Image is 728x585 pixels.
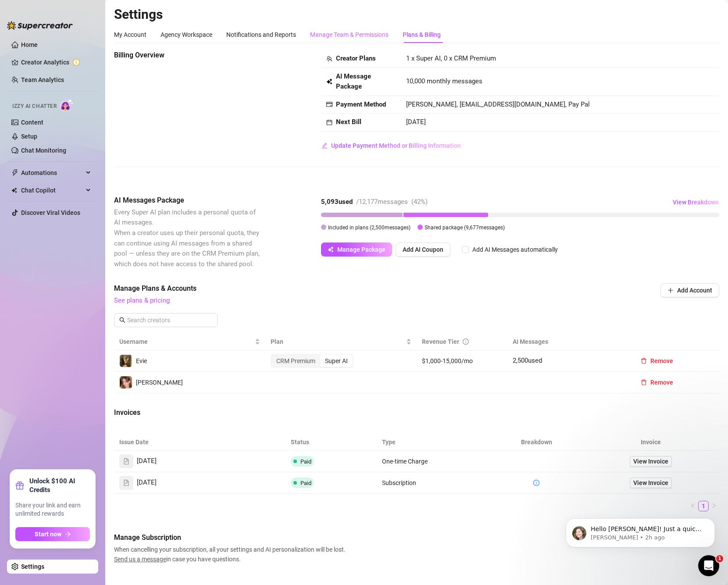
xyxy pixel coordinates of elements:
th: AI Messages [507,333,628,350]
th: Issue Date [114,434,285,451]
span: Every Super AI plan includes a personal quota of AI messages. When a creator uses up their person... [114,208,260,268]
strong: AI Message Package [336,72,371,91]
span: / 12,177 messages [356,198,408,206]
span: Username [119,337,253,346]
button: Remove [634,375,680,389]
strong: Creator Plans [336,54,376,62]
span: 2,500 used [513,357,542,364]
a: Content [21,119,43,126]
span: Paid [300,480,311,486]
button: Update Payment Method or Billing Information [321,139,461,153]
h2: Settings [114,6,719,23]
span: [PERSON_NAME] [136,379,183,386]
span: info-circle [533,480,539,486]
span: Invoices [114,407,261,418]
strong: 5,093 used [321,198,353,206]
button: Manage Package [321,243,392,257]
iframe: Intercom notifications message [553,500,728,561]
img: Evie [120,355,132,367]
span: Add AI Coupon [403,246,443,253]
div: segmented control [271,354,353,368]
span: ( 42 %) [411,198,428,206]
div: Manage Team & Permissions [310,30,389,39]
th: Username [114,333,265,350]
span: AI Messages Package [114,195,261,206]
th: Status [285,434,377,451]
button: Add AI Coupon [396,243,450,257]
span: Automations [21,166,83,180]
div: Agency Workspace [161,30,212,39]
span: 1 x Super AI, 0 x CRM Premium [406,54,496,62]
span: arrow-right [65,531,71,537]
strong: Next Bill [336,118,361,126]
td: $1,000-15,000/mo [417,350,507,372]
div: CRM Premium [271,355,320,367]
div: Add AI Messages automatically [472,245,558,254]
div: My Account [114,30,146,39]
input: Search creators [127,315,205,325]
th: Invoice [582,434,720,451]
a: Home [21,41,38,48]
span: [PERSON_NAME], [EMAIL_ADDRESS][DOMAIN_NAME], Pay Pal [406,100,590,108]
span: Share your link and earn unlimited rewards [15,501,90,518]
span: search [119,317,125,323]
img: AI Chatter [60,99,74,111]
span: 10,000 monthly messages [406,76,482,87]
a: Settings [21,563,44,570]
span: Evie [136,357,147,364]
th: Type [377,434,491,451]
div: Notifications and Reports [226,30,296,39]
span: file-text [123,480,129,486]
span: Update Payment Method or Billing Information [331,142,461,149]
span: Chat Copilot [21,183,83,197]
strong: Payment Method [336,100,386,108]
span: plus [667,287,674,293]
span: [DATE] [406,118,426,126]
iframe: Intercom live chat [698,555,719,576]
span: Add Account [677,287,712,294]
span: thunderbolt [11,169,18,176]
a: View Invoice [630,456,672,467]
img: logo-BBDzfeDw.svg [7,21,73,30]
span: calendar [326,119,332,125]
span: [DATE] [137,478,157,488]
span: file-text [123,458,129,464]
span: When cancelling your subscription, all your settings and AI personalization will be lost. in case... [114,545,348,564]
span: Remove [650,379,673,386]
span: Subscription [382,479,416,486]
span: Shared package ( 9,677 messages) [425,225,505,231]
button: Add Account [660,283,719,297]
span: Revenue Tier [422,338,459,345]
img: Chat Copilot [11,187,17,193]
span: Manage Subscription [114,532,348,543]
a: Setup [21,133,37,140]
span: Manage Plans & Accounts [114,283,601,294]
a: Creator Analytics exclamation-circle [21,55,91,69]
span: Izzy AI Chatter [12,102,57,111]
button: Start nowarrow-right [15,527,90,541]
img: Kali [120,376,132,389]
a: Team Analytics [21,76,64,83]
div: Plans & Billing [403,30,441,39]
span: gift [15,481,24,490]
span: credit-card [326,101,332,107]
span: edit [321,143,328,149]
span: Paid [300,458,311,465]
span: Send us a message [114,556,166,563]
span: [DATE] [137,456,157,467]
strong: Unlock $100 AI Credits [29,477,90,494]
a: See plans & pricing [114,296,170,304]
span: Remove [650,357,673,364]
a: Discover Viral Videos [21,209,80,216]
span: delete [641,358,647,364]
span: Included in plans ( 2,500 messages) [328,225,410,231]
span: team [326,56,332,62]
button: Remove [634,354,680,368]
button: View Breakdown [672,195,719,209]
span: 1 [716,555,723,562]
a: View Invoice [630,478,672,488]
span: Manage Package [337,246,385,253]
span: View Breakdown [673,199,719,206]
